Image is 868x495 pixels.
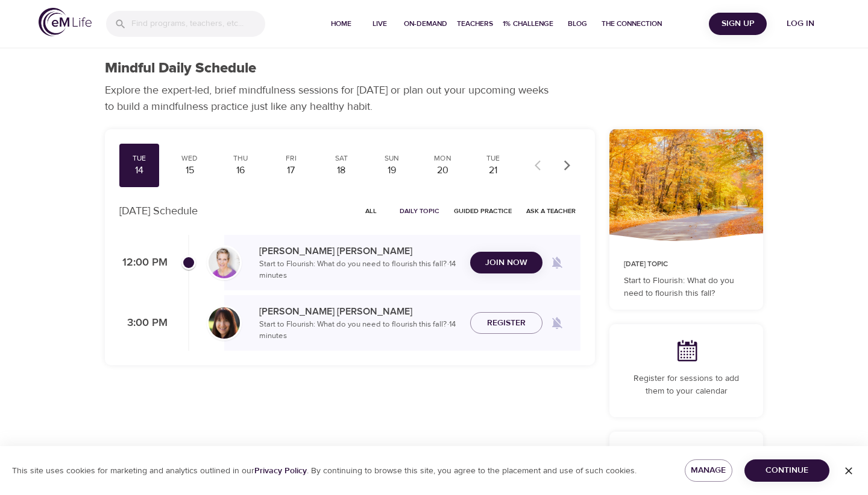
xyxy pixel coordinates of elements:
div: Sun [377,153,407,164]
span: Live [365,18,394,30]
div: 16 [225,164,256,177]
div: 21 [478,164,508,177]
p: [PERSON_NAME] [PERSON_NAME] [259,244,461,258]
div: Tue [124,153,154,164]
button: Ask a Teacher [521,202,580,220]
div: Wed [175,153,205,164]
div: 15 [175,164,205,177]
div: Thu [225,153,256,164]
button: Continue [744,459,829,482]
p: Start to Flourish: What do you need to flourish this fall? · 14 minutes [259,258,461,282]
p: Explore the expert-led, brief mindfulness sessions for [DATE] or plan out your upcoming weeks to ... [105,82,557,115]
button: Log in [772,13,829,35]
button: All [351,202,390,220]
img: logo [39,8,92,36]
div: Fri [276,153,306,164]
span: Teachers [457,18,493,30]
span: Register [487,316,526,331]
p: [DATE] Schedule [119,203,198,219]
span: Manage [694,463,723,478]
div: Mon [427,153,458,164]
span: Remind me when a class goes live every Tuesday at 3:00 PM [542,308,571,337]
span: On-Demand [404,18,447,30]
p: Start to Flourish: What do you need to flourish this fall? [624,275,749,300]
div: Tue [478,153,508,164]
img: kellyb.jpg [209,247,240,278]
span: Remind me when a class goes live every Tuesday at 12:00 PM [542,248,571,277]
img: Andrea_Lieberstein-min.jpg [209,307,240,339]
span: Ask a Teacher [526,205,576,217]
button: Daily Topic [395,202,444,220]
span: Continue [754,463,820,478]
div: 19 [377,164,407,177]
button: Join Now [470,252,542,274]
span: Sign Up [714,16,762,31]
button: Guided Practice [449,202,517,220]
span: Blog [563,18,592,30]
p: Start to Flourish: What do you need to flourish this fall? · 14 minutes [259,319,461,342]
p: 3:00 PM [119,315,168,331]
div: 14 [124,164,154,177]
button: Sign Up [709,13,767,35]
button: Register [470,312,542,334]
div: 20 [427,164,458,177]
span: The Connection [602,18,662,30]
p: Register for sessions to add them to your calendar [624,372,749,398]
span: 1% Challenge [503,18,553,30]
input: Find programs, teachers, etc... [131,11,265,37]
div: Sat [327,153,357,164]
p: 12:00 PM [119,255,168,271]
p: [DATE] Topic [624,259,749,270]
span: Guided Practice [454,205,512,217]
span: Home [327,18,356,30]
h1: Mindful Daily Schedule [105,60,256,77]
span: Daily Topic [400,205,439,217]
span: Log in [776,16,825,31]
p: [PERSON_NAME] [PERSON_NAME] [259,304,461,319]
span: All [356,205,385,217]
a: Privacy Policy [254,465,307,476]
button: Manage [685,459,732,482]
span: Join Now [485,255,527,270]
div: 18 [327,164,357,177]
div: 17 [276,164,306,177]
